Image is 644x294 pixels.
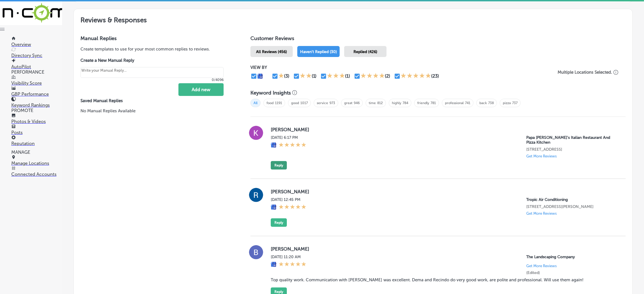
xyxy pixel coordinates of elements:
[526,270,540,275] label: (Edited)
[11,135,62,146] a: Reputation
[377,101,383,105] a: 812
[271,135,306,140] label: [DATE] 6:17 PM
[392,101,401,105] a: highly
[479,101,487,105] a: back
[369,101,376,105] a: time
[11,47,62,58] a: Directory Sync
[526,154,557,158] p: Get More Reviews
[345,73,350,79] div: (1)
[11,155,62,166] a: Manage Locations
[271,254,306,259] label: [DATE] 11:20 AM
[250,35,626,44] h1: Customer Reviews
[11,42,62,47] p: Overview
[417,101,429,105] a: friendly
[11,53,62,58] p: Directory Sync
[329,101,335,105] a: 973
[526,211,557,216] p: Get More Reviews
[279,262,306,268] div: 5 Stars
[80,108,232,114] p: No Manual Replies Available
[488,101,494,105] a: 738
[401,73,431,80] div: 5 Stars
[11,161,62,166] p: Manage Locations
[327,73,345,80] div: 3 Stars
[11,119,62,124] p: Photos & Videos
[503,101,511,105] a: pizza
[11,36,62,47] a: Overview
[300,101,308,105] a: 1017
[80,78,224,82] p: 0/4096
[11,59,62,69] a: AutoPilot
[317,101,328,105] a: service
[11,124,62,135] a: Posts
[526,147,617,152] p: 6200 N Atlantic Ave
[361,73,385,80] div: 4 Stars
[11,86,62,97] a: GBP Performance
[403,101,408,105] a: 784
[250,90,291,96] h3: Keyword Insights
[80,98,232,103] label: Saved Manual Replies
[11,75,62,86] a: Visibility Score
[354,101,360,105] a: 946
[526,197,617,202] p: Tropic Air Conditioning
[80,46,232,52] p: Create templates to use for your most common replies to reviews.
[11,108,62,113] p: PROMOTE
[250,99,261,107] span: All
[431,73,439,79] div: (23)
[275,101,282,105] a: 1191
[291,101,299,105] a: good
[284,73,289,79] div: (3)
[279,204,306,210] div: 5 Stars
[271,189,617,194] label: [PERSON_NAME]
[271,218,287,227] button: Reply
[526,254,617,259] p: The Landscaping Company
[11,80,62,86] p: Visibility Score
[11,102,62,108] p: Keyword Rankings
[11,130,62,135] p: Posts
[11,141,62,146] p: Reputation
[11,69,62,75] p: PERFORMANCE
[312,73,317,79] div: (1)
[80,67,224,78] textarea: Create your Quick Reply
[267,101,274,105] a: food
[271,277,617,282] blockquote: Top quality work. Communication with [PERSON_NAME] was excellent. Dema and Recindo do very good w...
[344,101,352,105] a: great
[250,65,551,70] p: VIEW BY
[526,264,557,268] p: Get More Reviews
[80,58,224,63] label: Create a New Manual Reply
[526,204,617,209] p: 1342 whitfield ave
[11,91,62,97] p: GBP Performance
[11,113,62,124] a: Photos & Videos
[80,35,232,41] h3: Manual Replies
[11,166,62,177] a: Connected Accounts
[278,73,284,80] div: 1 Star
[353,49,377,54] span: Replied (426)
[271,246,617,252] label: [PERSON_NAME]
[256,49,287,54] span: All Reviews (456)
[271,161,287,170] button: Reply
[445,101,464,105] a: professional
[300,73,312,80] div: 2 Stars
[11,172,62,177] p: Connected Accounts
[512,101,518,105] a: 737
[11,64,62,69] p: AutoPilot
[558,70,612,75] p: Multiple Locations Selected.
[465,101,470,105] a: 741
[279,142,306,148] div: 5 Stars
[526,135,617,145] p: Papa Vito's Italian Restaurant And Pizza Kitchen
[271,197,306,202] label: [DATE] 12:45 PM
[300,49,337,54] span: Haven't Replied (30)
[11,150,62,155] p: MANAGE
[431,101,436,105] a: 781
[11,97,62,108] a: Keyword Rankings
[178,83,224,96] button: Add new
[385,73,390,79] div: (2)
[74,9,632,28] h2: Reviews & Responses
[271,127,617,132] label: [PERSON_NAME]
